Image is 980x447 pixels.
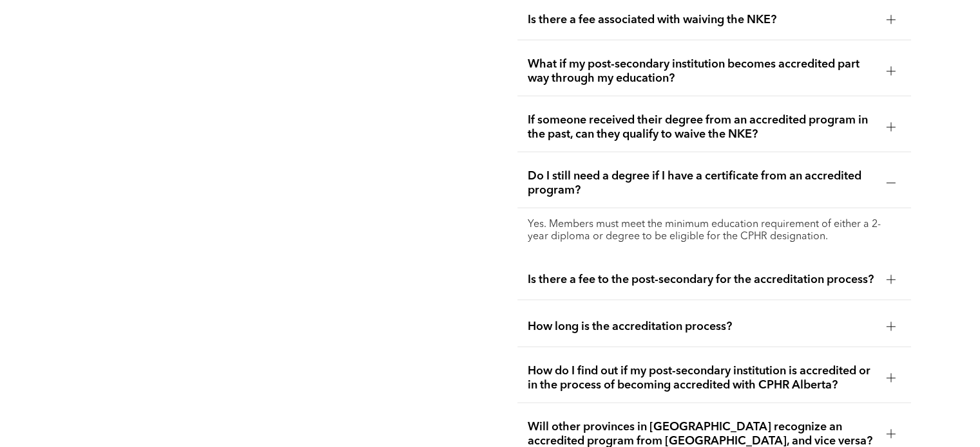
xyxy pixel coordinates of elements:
[528,57,876,86] span: What if my post-secondary institution becomes accredited part way through my education?
[528,273,876,287] span: Is there a fee to the post-secondary for the accreditation process?
[528,320,876,334] span: How long is the accreditation process?
[528,113,876,141] span: If someone received their degree from an accredited program in the past, can they qualify to waiv...
[528,169,876,197] span: Do I still need a degree if I have a certificate from an accredited program?
[528,364,876,392] span: How do I find out if my post-secondary institution is accredited or in the process of becoming ac...
[528,219,900,243] p: Yes. Members must meet the minimum education requirement of either a 2-year diploma or degree to ...
[528,13,876,27] span: Is there a fee associated with waiving the NKE?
